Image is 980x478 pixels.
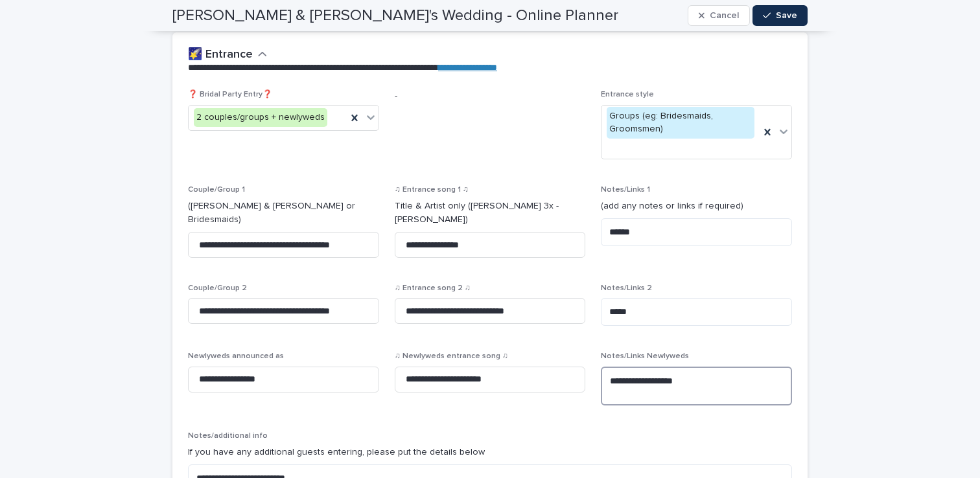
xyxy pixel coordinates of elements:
[188,91,272,98] span: ❓ Bridal Party Entry❓
[395,90,586,104] p: -
[601,352,689,360] span: Notes/Links Newlyweds
[601,91,654,98] span: Entrance style
[188,446,792,459] p: If you have any additional guests entering, please put the details below
[188,48,267,62] button: 🌠 Entrance
[752,5,808,26] button: Save
[395,186,469,194] span: ♫ Entrance song 1 ♫
[188,352,284,360] span: Newlyweds announced as
[776,11,797,20] span: Save
[395,352,508,360] span: ♫ Newlyweds entrance song ♫
[710,11,739,20] span: Cancel
[601,284,652,292] span: Notes/Links 2
[188,284,247,292] span: Couple/Group 2
[395,284,471,292] span: ♫ Entrance song 2 ♫
[188,432,268,440] span: Notes/additional info
[601,186,650,194] span: Notes/Links 1
[194,108,327,127] div: 2 couples/groups + newlyweds
[601,199,792,213] p: (add any notes or links if required)
[188,199,379,227] p: ([PERSON_NAME] & [PERSON_NAME] or Bridesmaids)
[395,199,586,227] p: Title & Artist only ([PERSON_NAME] 3x - [PERSON_NAME])
[188,48,253,62] h2: 🌠 Entrance
[188,186,245,194] span: Couple/Group 1
[607,107,754,139] div: Groups (eg: Bridesmaids, Groomsmen)
[172,6,618,25] h2: [PERSON_NAME] & [PERSON_NAME]'s Wedding - Online Planner
[688,5,750,26] button: Cancel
